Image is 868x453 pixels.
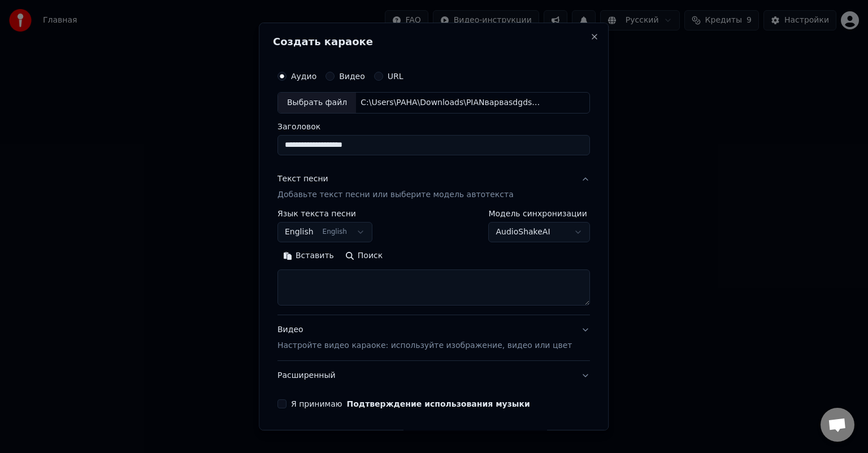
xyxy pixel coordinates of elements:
label: Аудио [291,72,316,80]
label: Язык текста песни [277,210,372,217]
button: Расширенный [277,361,590,390]
button: Вставить [277,247,340,265]
div: Выбрать файл [278,93,356,113]
label: Я принимаю [291,400,530,408]
p: Настройте видео караоке: используйте изображение, видео или цвет [277,340,572,351]
h2: Создать караоке [273,37,594,47]
div: Текст песни [277,173,328,185]
button: ВидеоНастройте видео караоке: используйте изображение, видео или цвет [277,315,590,360]
div: Текст песниДобавьте текст песни или выберите модель автотекста [277,210,590,315]
div: Видео [277,324,572,351]
p: Добавьте текст песни или выберите модель автотекста [277,189,514,201]
button: Текст песниДобавьте текст песни или выберите модель автотекста [277,164,590,210]
label: URL [388,72,403,80]
label: Заголовок [277,123,590,130]
label: Видео [339,72,365,80]
div: C:\Users\PAHA\Downloads\PIANварваsdgdsрвOnew.mp3 [356,97,548,108]
button: Поиск [340,247,388,265]
label: Модель синхронизации [489,210,591,217]
button: Я принимаю [347,400,530,408]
